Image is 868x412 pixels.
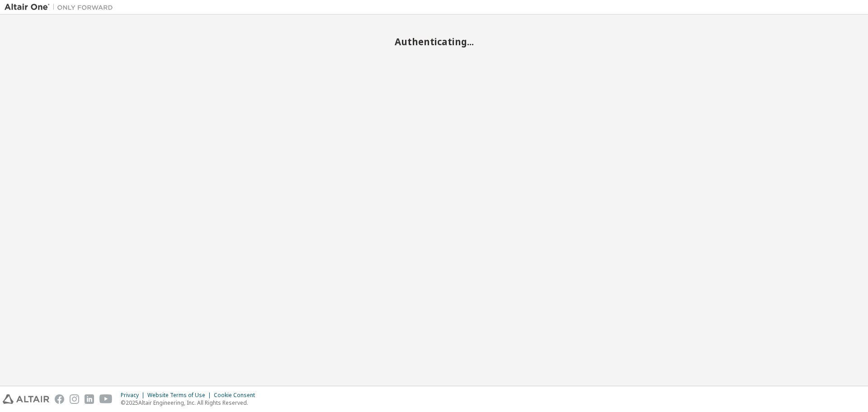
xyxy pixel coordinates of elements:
img: linkedin.svg [85,394,94,404]
img: Altair One [5,3,118,12]
img: facebook.svg [55,394,64,404]
p: © 2025 Altair Engineering, Inc. All Rights Reserved. [121,399,260,407]
img: instagram.svg [70,394,79,404]
img: youtube.svg [99,394,113,404]
div: Cookie Consent [214,392,260,399]
h2: Authenticating... [5,36,863,47]
div: Website Terms of Use [147,392,214,399]
div: Privacy [121,392,147,399]
img: altair_logo.svg [3,394,49,404]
